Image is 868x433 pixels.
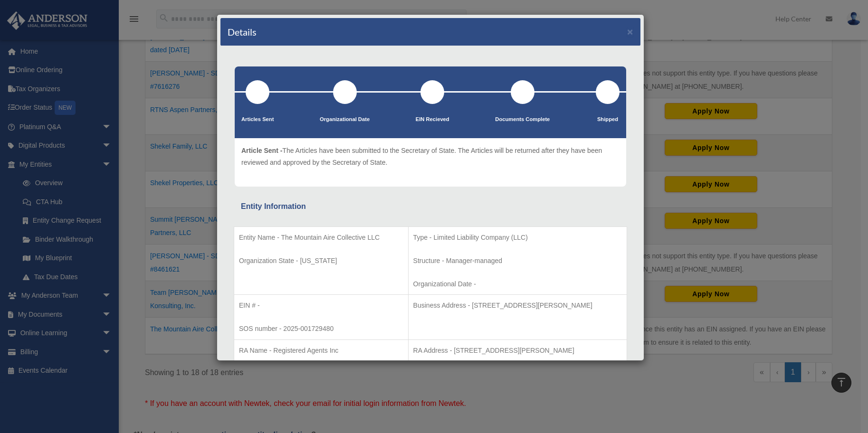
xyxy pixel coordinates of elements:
[239,232,403,244] p: Entity Name - The Mountain Aire Collective LLC
[239,255,403,267] p: Organization State - [US_STATE]
[241,115,274,124] p: Articles Sent
[413,345,622,357] p: RA Address - [STREET_ADDRESS][PERSON_NAME]
[239,323,403,335] p: SOS number - 2025-001729480
[413,255,622,267] p: Structure - Manager-managed
[241,200,620,213] div: Entity Information
[239,345,403,357] p: RA Name - Registered Agents Inc
[320,115,370,124] p: Organizational Date
[416,115,449,124] p: EIN Recieved
[413,278,622,290] p: Organizational Date -
[241,147,282,154] span: Article Sent -
[596,115,620,124] p: Shipped
[413,232,622,244] p: Type - Limited Liability Company (LLC)
[413,300,622,311] p: Business Address - [STREET_ADDRESS][PERSON_NAME]
[228,25,257,38] h4: Details
[241,145,620,168] p: The Articles have been submitted to the Secretary of State. The Articles will be returned after t...
[495,115,550,124] p: Documents Complete
[239,300,403,311] p: EIN # -
[627,27,633,37] button: ×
